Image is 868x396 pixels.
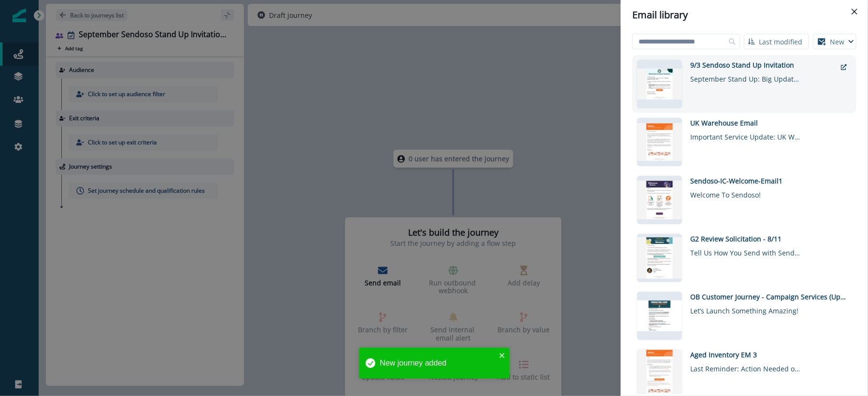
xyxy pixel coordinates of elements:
[836,60,852,74] button: external-link
[690,244,801,258] div: Tell Us How You Send with Sendoso - Leave a G2 Review!
[690,176,850,186] div: Sendoso-IC-Welcome-Email1
[690,234,850,244] div: G2 Review Solicitation - 8/11
[499,352,506,359] button: close
[632,8,856,22] div: Email library
[690,118,850,128] div: UK Warehouse Email
[847,4,862,19] button: Close
[690,292,850,302] div: OB Customer Journey - Campaign Services (Updated [DATE])
[690,350,850,360] div: Aged Inventory EM 3
[744,34,809,49] button: Last modified
[690,60,836,70] div: 9/3 Sendoso Stand Up Invitation
[690,360,801,374] div: Last Reminder: Action Needed on Sendoso Inactive Inventory
[690,70,801,84] div: September Stand Up: Big Updates, SmartSuite AI + a Giveaway from Pinch Provisions
[690,128,801,142] div: Important Service Update: UK Warehouse Transition in Progress
[690,302,801,316] div: Let’s Launch Something Amazing!
[690,186,801,200] div: Welcome To Sendoso!
[813,34,856,49] button: New
[380,357,496,369] div: New journey added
